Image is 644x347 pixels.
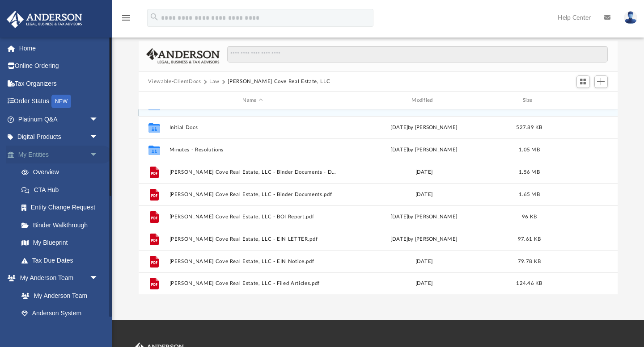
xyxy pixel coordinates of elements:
[517,259,540,264] span: 79.78 KB
[340,280,508,288] div: [DATE]
[51,95,71,108] div: NEW
[340,96,507,105] div: Modified
[519,147,540,152] span: 1.05 MB
[340,124,508,132] div: [DATE] by [PERSON_NAME]
[13,251,112,269] a: Tax Due Dates
[624,11,637,24] img: User Pic
[209,78,220,86] button: Law
[139,109,618,295] div: grid
[169,169,336,175] button: [PERSON_NAME] Cove Real Estate, LLC - Binder Documents - DocuSigned.pdf
[551,96,614,105] div: id
[13,234,107,252] a: My Blueprint
[89,110,107,129] span: arrow_drop_down
[149,12,159,22] i: search
[142,96,165,105] div: id
[6,57,112,75] a: Online Ordering
[89,269,107,288] span: arrow_drop_down
[169,259,336,264] button: [PERSON_NAME] Cove Real Estate, LLC - EIN Notice.pdf
[517,237,540,242] span: 97.61 KB
[6,110,112,128] a: Platinum Q&Aarrow_drop_down
[340,213,508,221] div: [DATE] by [PERSON_NAME]
[169,125,336,130] button: Initial Docs
[13,216,112,234] a: Binder Walkthrough
[340,191,508,199] div: [DATE]
[6,92,112,111] a: Order StatusNEW
[516,125,542,130] span: 527.89 KB
[121,17,131,23] a: menu
[121,13,131,23] i: menu
[169,281,336,287] button: [PERSON_NAME] Cove Real Estate, LLC - Filed Articles.pdf
[13,287,103,305] a: My Anderson Team
[6,269,107,287] a: My Anderson Teamarrow_drop_down
[169,147,336,153] button: Minutes - Resolutions
[511,96,547,105] div: Size
[89,146,107,164] span: arrow_drop_down
[519,192,540,197] span: 1.65 MB
[13,181,112,199] a: CTA Hub
[516,281,542,286] span: 124.46 KB
[594,75,608,88] button: Add
[6,146,112,163] a: My Entitiesarrow_drop_down
[6,128,112,146] a: Digital Productsarrow_drop_down
[148,78,201,86] button: Viewable-ClientDocs
[576,75,590,88] button: Switch to Grid View
[6,75,112,92] a: Tax Organizers
[13,199,112,217] a: Entity Change Request
[6,39,112,57] a: Home
[228,78,330,86] button: [PERSON_NAME] Cove Real Estate, LLC
[169,192,336,197] button: [PERSON_NAME] Cove Real Estate, LLC - Binder Documents.pdf
[13,163,112,181] a: Overview
[4,11,85,28] img: Anderson Advisors Platinum Portal
[519,170,540,175] span: 1.56 MB
[13,305,107,322] a: Anderson System
[89,128,107,146] span: arrow_drop_down
[340,258,508,266] div: [DATE]
[521,214,536,219] span: 96 KB
[169,236,336,242] button: [PERSON_NAME] Cove Real Estate, LLC - EIN LETTER.pdf
[169,96,336,105] div: Name
[169,214,336,220] button: [PERSON_NAME] Cove Real Estate, LLC - BOI Report.pdf
[340,146,508,154] div: [DATE] by [PERSON_NAME]
[340,235,508,243] div: [DATE] by [PERSON_NAME]
[340,168,508,176] div: [DATE]
[227,46,607,63] input: Search files and folders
